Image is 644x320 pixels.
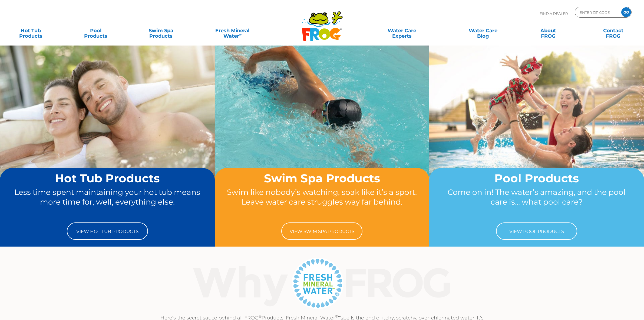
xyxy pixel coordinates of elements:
[10,187,204,217] p: Less time spent maintaining your hot tub means more time for, well, everything else.
[225,172,419,185] h2: Swim Spa Products
[523,25,573,36] a: AboutFROG
[361,25,443,36] a: Water CareExperts
[215,45,430,206] img: home-banner-swim-spa-short
[182,256,462,310] img: Why Frog
[136,25,186,36] a: Swim SpaProducts
[5,25,56,36] a: Hot TubProducts
[71,25,121,36] a: PoolProducts
[429,45,644,206] img: home-banner-pool-short
[496,222,577,240] a: View Pool Products
[579,8,616,16] input: Zip Code Form
[335,314,341,318] sup: ®∞
[201,25,264,36] a: Fresh MineralWater∞
[588,25,639,36] a: ContactFROG
[225,187,419,217] p: Swim like nobody’s watching, soak like it’s a sport. Leave water care struggles way far behind.
[621,7,631,17] input: GO
[239,32,242,37] sup: ∞
[458,25,508,36] a: Water CareBlog
[259,314,262,318] sup: ®
[10,172,204,185] h2: Hot Tub Products
[540,7,568,20] p: Find A Dealer
[281,222,362,240] a: View Swim Spa Products
[440,172,634,185] h2: Pool Products
[440,187,634,217] p: Come on in! The water’s amazing, and the pool care is… what pool care?
[67,222,148,240] a: View Hot Tub Products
